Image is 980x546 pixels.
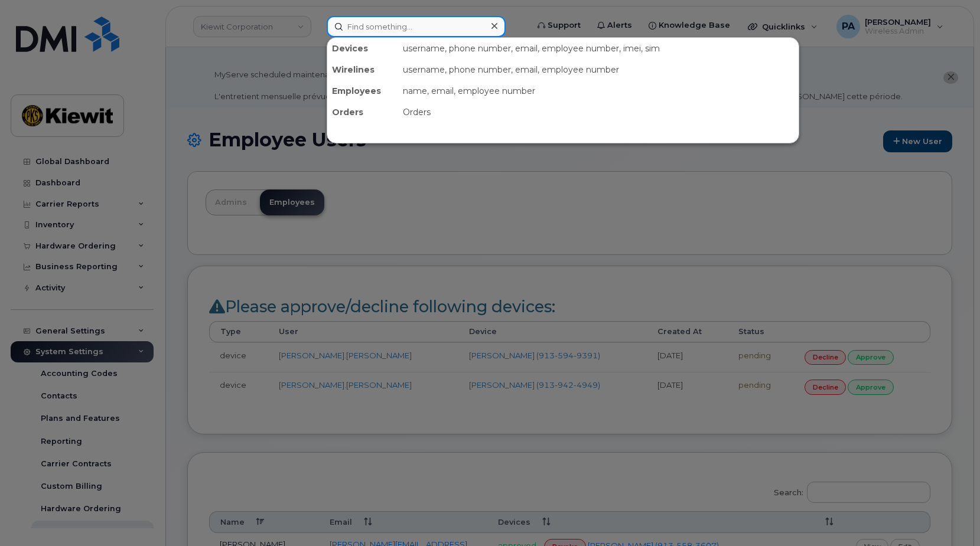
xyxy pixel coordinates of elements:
div: username, phone number, email, employee number, imei, sim [398,38,799,59]
div: Orders [327,102,398,123]
div: Devices [327,38,398,59]
div: Wirelines [327,59,398,80]
iframe: Messenger Launcher [929,495,971,537]
div: Orders [398,102,799,123]
div: name, email, employee number [398,80,799,102]
div: username, phone number, email, employee number [398,59,799,80]
div: Employees [327,80,398,102]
